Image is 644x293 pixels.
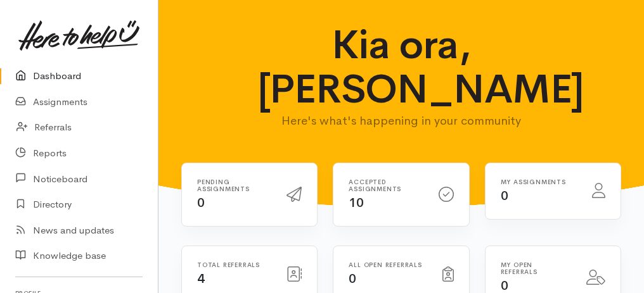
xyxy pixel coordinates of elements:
[501,188,508,204] span: 0
[501,178,577,185] h6: My assignments
[197,261,271,268] h6: Total referrals
[349,195,363,211] span: 10
[257,112,546,130] p: Here's what's happening in your community
[197,195,205,211] span: 0
[349,178,423,192] h6: Accepted assignments
[197,271,205,287] span: 4
[349,261,427,268] h6: All open referrals
[501,261,571,275] h6: My open referrals
[257,23,546,112] h1: Kia ora, [PERSON_NAME]
[197,178,271,192] h6: Pending assignments
[349,271,356,287] span: 0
